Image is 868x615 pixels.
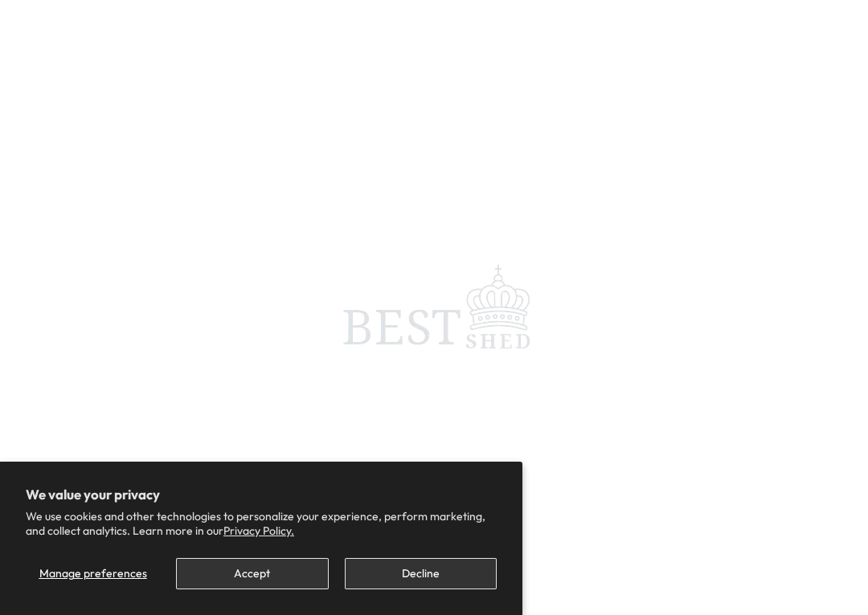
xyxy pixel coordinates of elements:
[26,558,160,589] button: Manage preferences
[26,487,497,502] h2: We value your privacy
[223,523,294,538] a: Privacy Policy.
[39,566,147,580] span: Manage preferences
[26,509,497,538] p: We use cookies and other technologies to personalize your experience, perform marketing, and coll...
[176,558,328,589] button: Accept
[345,558,497,589] button: Decline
